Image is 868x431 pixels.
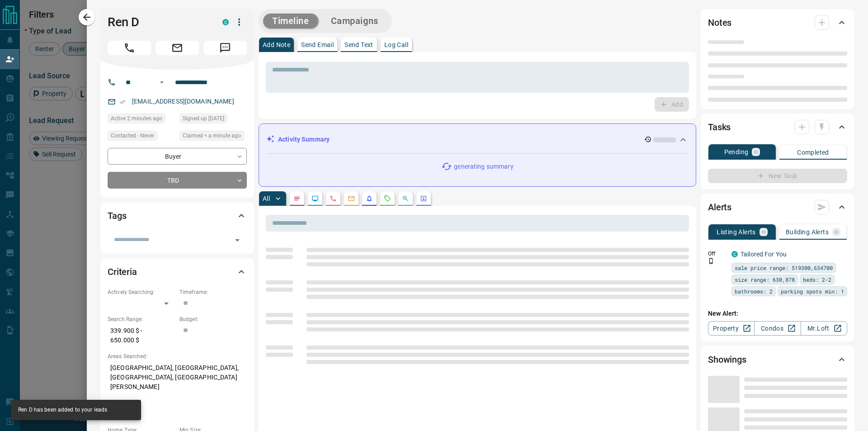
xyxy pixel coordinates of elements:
[108,265,137,279] h2: Criteria
[708,321,755,336] a: Property
[108,323,175,348] p: 339.900 $ - 650.000 $
[731,251,738,257] div: condos.ca
[454,162,513,171] p: generating summary
[344,42,373,48] p: Send Text
[183,114,224,123] span: Signed up [DATE]
[322,14,387,28] button: Campaigns
[108,352,247,360] p: Areas Searched:
[735,263,833,272] span: sale price range: 519300,634700
[797,149,829,156] p: Completed
[754,321,801,336] a: Condos
[708,116,847,138] div: Tasks
[708,258,714,264] svg: Push Notification Only
[183,131,241,140] span: Claimed < a minute ago
[108,15,209,29] h1: Ren D
[293,195,301,202] svg: Notes
[803,275,831,284] span: beds: 2-2
[708,15,731,30] h2: Notes
[741,251,787,258] a: Tailored For You
[156,41,199,55] span: Email
[263,195,270,202] p: All
[301,42,334,48] p: Send Email
[708,200,731,214] h2: Alerts
[402,195,409,202] svg: Opportunities
[108,41,151,55] span: Call
[366,195,373,202] svg: Listing Alerts
[263,42,290,48] p: Add Note
[108,114,175,126] div: Tue Aug 12 2025
[108,261,247,283] div: Criteria
[735,287,773,296] span: bathrooms: 2
[119,99,126,105] svg: Email Verified
[179,288,247,296] p: Timeframe:
[108,315,175,323] p: Search Range:
[108,205,247,227] div: Tags
[717,229,756,235] p: Listing Alerts
[231,234,244,246] button: Open
[278,135,330,144] p: Activity Summary
[179,315,247,323] p: Budget:
[724,149,749,155] p: Pending
[108,148,247,165] div: Buyer
[330,195,337,202] svg: Calls
[111,131,154,140] span: Contacted - Never
[108,172,247,189] div: TBD
[108,208,126,223] h2: Tags
[18,403,107,417] div: Ren D has been added to your leads
[781,287,844,296] span: parking spots min: 1
[222,19,229,25] div: condos.ca
[263,14,318,28] button: Timeline
[420,195,427,202] svg: Agent Actions
[801,321,847,336] a: Mr.Loft
[708,12,847,33] div: Notes
[708,349,847,370] div: Showings
[203,41,247,55] span: Message
[108,399,247,407] p: Motivation:
[708,352,746,367] h2: Showings
[111,114,162,123] span: Active 2 minutes ago
[384,42,408,48] p: Log Call
[708,250,726,258] p: Off
[708,120,731,134] h2: Tasks
[348,195,355,202] svg: Emails
[108,288,175,296] p: Actively Searching:
[735,275,795,284] span: size range: 630,878
[708,196,847,218] div: Alerts
[311,195,319,202] svg: Lead Browsing Activity
[156,77,167,88] button: Open
[384,195,391,202] svg: Requests
[786,229,829,235] p: Building Alerts
[108,360,247,394] p: [GEOGRAPHIC_DATA], [GEOGRAPHIC_DATA], [GEOGRAPHIC_DATA], [GEOGRAPHIC_DATA][PERSON_NAME]
[132,98,234,105] a: [EMAIL_ADDRESS][DOMAIN_NAME]
[708,309,847,318] p: New Alert:
[179,114,247,126] div: Mon Mar 10 2025
[179,131,247,143] div: Tue Aug 12 2025
[266,131,689,148] div: Activity Summary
